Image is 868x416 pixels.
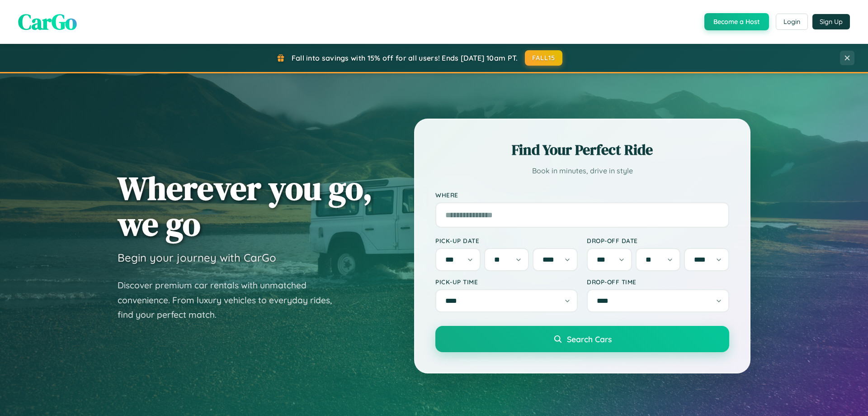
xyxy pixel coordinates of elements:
label: Drop-off Date [587,237,729,244]
h3: Begin your journey with CarGo [118,251,276,264]
h1: Wherever you go, we go [118,170,373,242]
span: CarGo [18,7,77,37]
button: FALL15 [525,50,563,66]
p: Book in minutes, drive in style [435,164,729,177]
label: Pick-up Time [435,278,578,286]
button: Search Cars [435,326,729,352]
button: Become a Host [704,13,769,30]
button: Login [776,14,808,30]
h2: Find Your Perfect Ride [435,140,729,160]
span: Search Cars [567,334,612,344]
label: Drop-off Time [587,278,729,286]
button: Sign Up [812,14,850,29]
span: Fall into savings with 15% off for all users! Ends [DATE] 10am PT. [292,53,518,62]
label: Pick-up Date [435,237,578,244]
p: Discover premium car rentals with unmatched convenience. From luxury vehicles to everyday rides, ... [118,278,344,322]
label: Where [435,191,729,199]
